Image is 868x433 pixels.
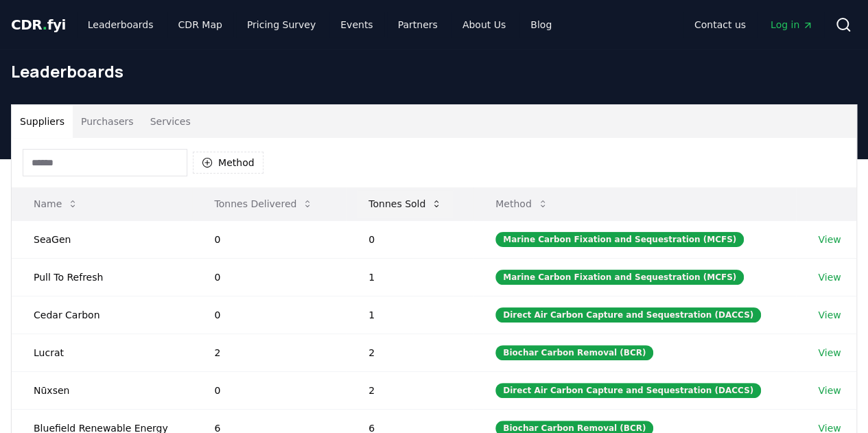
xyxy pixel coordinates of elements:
div: Direct Air Carbon Capture and Sequestration (DACCS) [495,383,761,398]
td: Cedar Carbon [12,296,192,333]
td: SeaGen [12,220,192,258]
button: Tonnes Delivered [203,190,324,218]
td: 0 [192,371,347,409]
button: Method [484,190,559,218]
button: Purchasers [73,105,142,138]
div: Marine Carbon Fixation and Sequestration (MCFS) [495,232,744,247]
span: CDR fyi [11,16,66,33]
div: Biochar Carbon Removal (BCR) [495,345,653,360]
a: View [818,270,841,284]
button: Services [142,105,199,138]
a: Pricing Survey [236,12,327,37]
a: CDR Map [167,12,233,37]
a: Blog [519,12,563,37]
td: 2 [347,371,473,409]
td: 1 [347,258,473,296]
td: 0 [347,220,473,258]
span: . [43,16,47,33]
td: Nūxsen [12,371,192,409]
a: View [818,346,841,360]
button: Name [23,190,89,218]
a: Log in [760,12,824,37]
button: Tonnes Sold [357,190,453,218]
a: View [818,233,841,246]
a: Leaderboards [77,12,165,37]
a: Partners [387,12,449,37]
td: 0 [192,296,347,333]
nav: Main [77,12,563,37]
span: Log in [771,18,813,32]
button: Method [193,152,263,174]
td: 1 [347,296,473,333]
td: Lucrat [12,333,192,371]
a: View [818,308,841,322]
td: 0 [192,220,347,258]
td: Pull To Refresh [12,258,192,296]
a: Events [329,12,384,37]
div: Marine Carbon Fixation and Sequestration (MCFS) [495,270,744,285]
td: 2 [347,333,473,371]
div: Direct Air Carbon Capture and Sequestration (DACCS) [495,307,761,323]
nav: Main [683,12,824,37]
td: 2 [192,333,347,371]
a: Contact us [683,12,757,37]
a: View [818,384,841,397]
h1: Leaderboards [11,60,857,82]
a: CDR.fyi [11,15,66,34]
td: 0 [192,258,347,296]
button: Suppliers [12,105,73,138]
a: About Us [451,12,517,37]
